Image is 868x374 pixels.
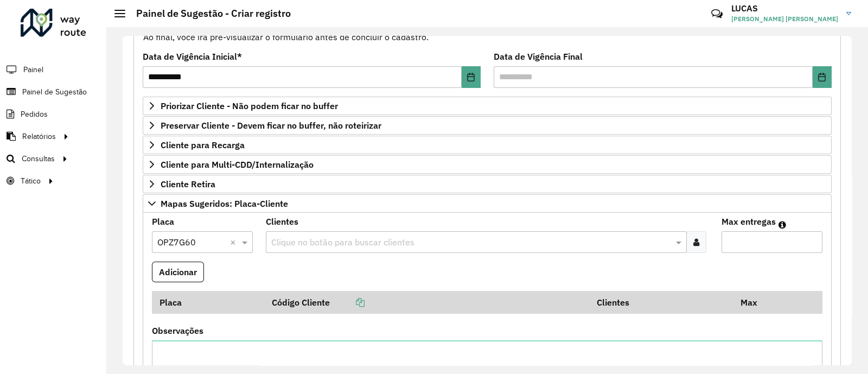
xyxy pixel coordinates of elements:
[21,175,41,187] span: Tático
[161,160,314,169] span: Cliente para Multi-CDD/Internalização
[161,102,338,110] span: Priorizar Cliente - Não podem ficar no buffer
[161,141,245,149] span: Cliente para Recarga
[143,50,242,63] label: Data de Vigência Inicial
[143,116,832,135] a: Preservar Cliente - Devem ficar no buffer, não roteirizar
[143,97,832,115] a: Priorizar Cliente - Não podem ficar no buffer
[143,175,832,193] a: Cliente Retira
[731,3,838,14] h3: LUCAS
[161,180,215,188] span: Cliente Retira
[22,131,56,142] span: Relatórios
[152,291,264,314] th: Placa
[21,109,48,120] span: Pedidos
[143,194,832,213] a: Mapas Sugeridos: Placa-Cliente
[143,155,832,174] a: Cliente para Multi-CDD/Internalização
[722,215,776,228] label: Max entregas
[494,50,583,63] label: Data de Vigência Final
[152,262,204,282] button: Adicionar
[161,121,381,130] span: Preservar Cliente - Devem ficar no buffer, não roteirizar
[161,199,288,208] span: Mapas Sugeridos: Placa-Cliente
[731,14,838,24] span: [PERSON_NAME] [PERSON_NAME]
[264,291,590,314] th: Código Cliente
[330,297,365,308] a: Copiar
[125,8,291,20] h2: Painel de Sugestão - Criar registro
[152,215,174,228] label: Placa
[733,291,776,314] th: Max
[152,324,203,337] label: Observações
[813,66,832,88] button: Choose Date
[22,86,87,98] span: Painel de Sugestão
[143,136,832,154] a: Cliente para Recarga
[590,291,733,314] th: Clientes
[778,220,786,229] em: Máximo de clientes que serão colocados na mesma rota com os clientes informados
[462,66,481,88] button: Choose Date
[22,153,55,164] span: Consultas
[23,64,43,75] span: Painel
[705,2,729,26] a: Contato Rápido
[266,215,298,228] label: Clientes
[230,236,239,249] span: Clear all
